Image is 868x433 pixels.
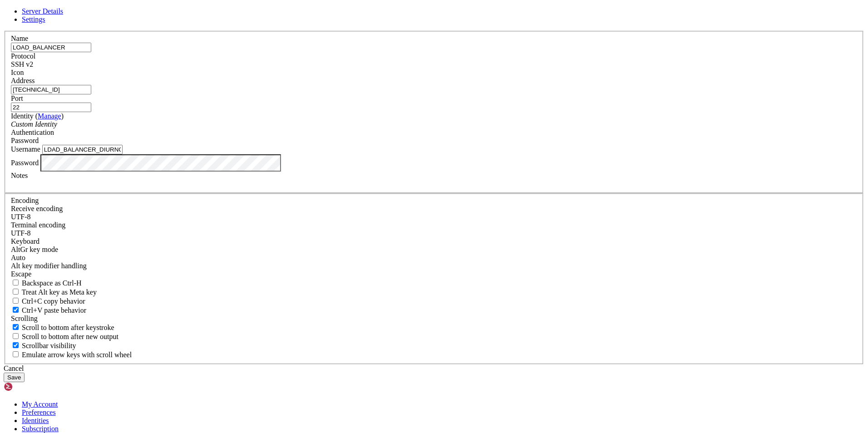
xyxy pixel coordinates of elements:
div: Custom Identity [11,120,857,128]
label: Name [11,34,28,42]
img: Shellngn [4,382,56,391]
span: Password [11,137,39,144]
label: Ctrl+V pastes if true, sends ^V to host if false. Ctrl+Shift+V sends ^V to host if true, pastes i... [11,306,86,314]
label: Protocol [11,52,35,60]
span: Ctrl+V paste behavior [22,306,86,314]
label: Whether the Alt key acts as a Meta key or as a distinct Alt key. [11,288,97,296]
i: Custom Identity [11,120,57,128]
span: UTF-8 [11,229,31,237]
input: Login Username [42,145,123,154]
div: Password [11,137,857,145]
input: Scroll to bottom after keystroke [13,324,19,330]
span: Scroll to bottom after new output [22,333,118,340]
a: Preferences [22,408,56,416]
label: Icon [11,69,24,76]
span: Escape [11,270,31,278]
span: Scroll to bottom after keystroke [22,324,114,331]
span: UTF-8 [11,213,31,221]
input: Emulate arrow keys with scroll wheel [13,351,19,357]
input: Scrollbar visibility [13,342,19,348]
button: Save [4,373,25,382]
label: The vertical scrollbar mode. [11,342,76,349]
span: Auto [11,254,25,261]
label: Notes [11,172,28,179]
input: Port Number [11,103,91,112]
label: Password [11,158,39,166]
label: When using the alternative screen buffer, and DECCKM (Application Cursor Keys) is active, mouse w... [11,351,132,359]
label: Address [11,77,35,84]
label: If true, the backspace should send BS ('\x08', aka ^H). Otherwise the backspace key should send '... [11,279,82,287]
div: UTF-8 [11,213,857,221]
label: Encoding [11,197,39,204]
label: Set the expected encoding for data received from the host. If the encodings do not match, visual ... [11,205,63,212]
label: Authentication [11,128,54,136]
a: Server Details [22,7,63,15]
input: Ctrl+V paste behavior [13,307,19,313]
div: UTF-8 [11,229,857,237]
div: SSH v2 [11,60,857,69]
span: Scrollbar visibility [22,342,76,349]
label: Port [11,94,23,102]
input: Ctrl+C copy behavior [13,298,19,304]
span: Ctrl+C copy behavior [22,297,85,305]
label: The default terminal encoding. ISO-2022 enables character map translations (like graphics maps). ... [11,221,65,229]
a: My Account [22,400,58,408]
input: Backspace as Ctrl-H [13,280,19,285]
div: Escape [11,270,857,278]
label: Controls how the Alt key is handled. Escape: Send an ESC prefix. 8-Bit: Add 128 to the typed char... [11,262,87,270]
label: Whether to scroll to the bottom on any keystroke. [11,324,114,331]
a: Settings [22,15,45,23]
input: Scroll to bottom after new output [13,333,19,339]
span: Treat Alt key as Meta key [22,288,97,296]
span: ( ) [35,112,64,120]
label: Scrolling [11,315,38,322]
a: Identities [22,417,49,424]
a: Subscription [22,425,59,433]
div: Auto [11,254,857,262]
span: SSH v2 [11,60,33,68]
label: Identity [11,112,64,120]
label: Set the expected encoding for data received from the host. If the encodings do not match, visual ... [11,246,58,253]
label: Scroll to bottom after new output. [11,333,118,340]
input: Server Name [11,43,91,52]
input: Treat Alt key as Meta key [13,289,19,295]
input: Host Name or IP [11,85,91,94]
a: Manage [38,112,61,120]
label: Ctrl-C copies if true, send ^C to host if false. Ctrl-Shift-C sends ^C to host if true, copies if... [11,297,85,305]
div: Cancel [4,364,864,373]
span: Emulate arrow keys with scroll wheel [22,351,132,359]
label: Username [11,145,40,153]
span: Backspace as Ctrl-H [22,279,82,287]
label: Keyboard [11,237,39,245]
